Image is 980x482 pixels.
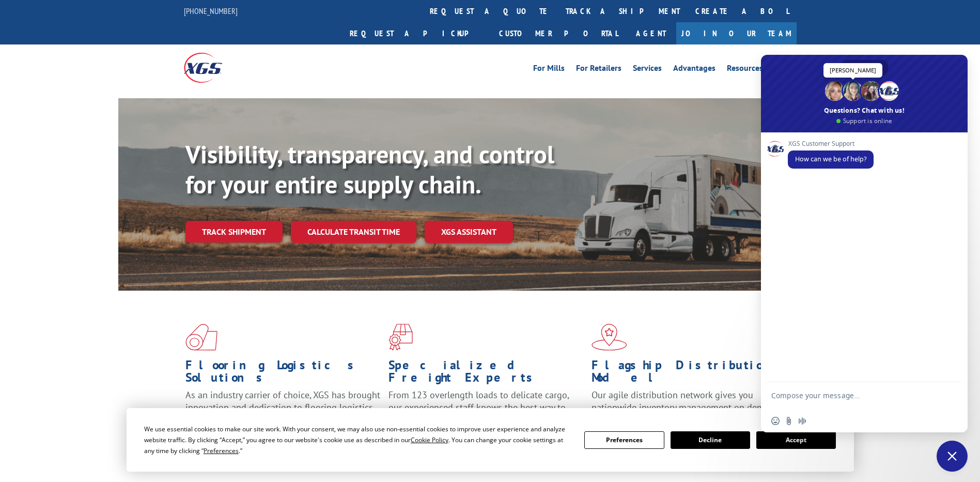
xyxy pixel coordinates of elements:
[785,417,793,425] span: Send a file
[671,431,750,449] button: Decline
[411,435,448,444] span: Cookie Policy
[592,324,627,351] img: xgs-icon-flagship-distribution-model-red
[937,441,968,472] div: Close chat
[425,221,513,243] a: XGS ASSISTANT
[592,389,782,413] span: Our agile distribution network gives you nationwide inventory management on demand.
[185,138,554,200] b: Visibility, transparency, and control for your entire supply chain.
[491,22,626,44] a: Customer Portal
[633,64,662,76] a: Services
[771,391,935,410] textarea: Compose your message...
[798,417,806,425] span: Audio message
[771,417,780,425] span: Insert an emoji
[533,64,565,76] a: For Mills
[673,64,715,76] a: Advantages
[185,359,381,389] h1: Flooring Logistics Solutions
[184,6,238,16] a: [PHONE_NUMBER]
[592,359,787,389] h1: Flagship Distribution Model
[342,22,491,44] a: Request a pickup
[185,324,217,351] img: xgs-icon-total-supply-chain-intelligence-red
[185,389,380,426] span: As an industry carrier of choice, XGS has brought innovation and dedication to flooring logistics...
[795,155,866,163] span: How can we be of help?
[584,431,664,449] button: Preferences
[185,221,283,243] a: Track shipment
[727,64,763,76] a: Resources
[756,431,836,449] button: Accept
[576,64,621,76] a: For Retailers
[127,408,854,472] div: Cookie Consent Prompt
[863,60,878,76] span: Chat
[788,140,874,147] span: XGS Customer Support
[204,446,239,455] span: Preferences
[388,389,584,435] p: From 123 overlength loads to delicate cargo, our experienced staff knows the best way to move you...
[144,424,572,456] div: We use essential cookies to make our site work. With your consent, we may also use non-essential ...
[291,221,416,243] a: Calculate transit time
[626,22,676,44] a: Agent
[388,359,584,389] h1: Specialized Freight Experts
[388,324,413,351] img: xgs-icon-focused-on-flooring-red
[676,22,797,44] a: Join Our Team
[841,60,888,76] div: Chat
